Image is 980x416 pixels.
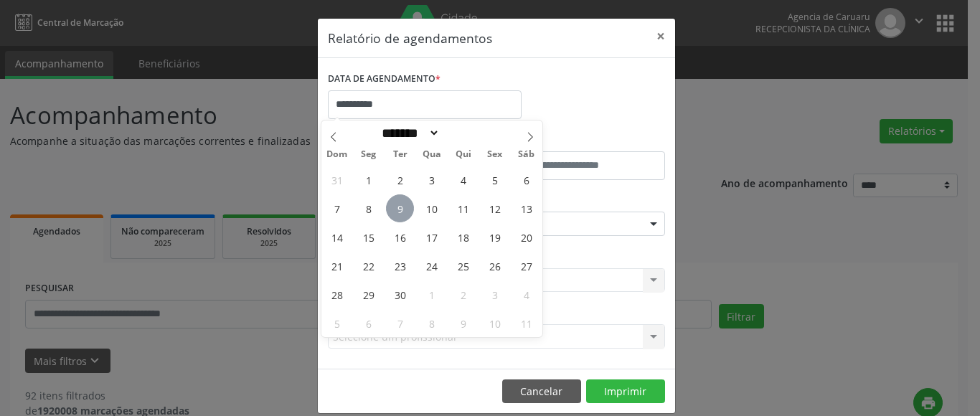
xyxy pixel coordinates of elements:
[354,194,382,222] span: Setembro 8, 2025
[512,280,540,308] span: Outubro 4, 2025
[354,252,382,280] span: Setembro 22, 2025
[512,166,540,194] span: Setembro 6, 2025
[323,194,351,222] span: Setembro 7, 2025
[354,223,382,251] span: Setembro 15, 2025
[449,252,477,280] span: Setembro 25, 2025
[512,309,540,337] span: Outubro 11, 2025
[646,19,675,54] button: Close
[321,150,353,159] span: Dom
[586,379,665,404] button: Imprimir
[386,223,414,251] span: Setembro 16, 2025
[386,280,414,308] span: Setembro 30, 2025
[502,379,581,404] button: Cancelar
[323,309,351,337] span: Outubro 5, 2025
[448,150,479,159] span: Qui
[481,223,509,251] span: Setembro 19, 2025
[479,150,511,159] span: Sex
[449,280,477,308] span: Outubro 2, 2025
[481,309,509,337] span: Outubro 10, 2025
[323,223,351,251] span: Setembro 14, 2025
[323,280,351,308] span: Setembro 28, 2025
[418,223,446,251] span: Setembro 17, 2025
[323,166,351,194] span: Agosto 31, 2025
[354,309,382,337] span: Outubro 6, 2025
[328,68,440,90] label: DATA DE AGENDAMENTO
[481,252,509,280] span: Setembro 26, 2025
[386,194,414,222] span: Setembro 9, 2025
[353,150,385,159] span: Seg
[481,280,509,308] span: Outubro 3, 2025
[418,280,446,308] span: Outubro 1, 2025
[500,129,665,151] label: ATÉ
[418,166,446,194] span: Setembro 3, 2025
[354,280,382,308] span: Setembro 29, 2025
[385,150,416,159] span: Ter
[449,194,477,222] span: Setembro 11, 2025
[377,126,440,141] select: Month
[449,309,477,337] span: Outubro 9, 2025
[481,194,509,222] span: Setembro 12, 2025
[386,309,414,337] span: Outubro 7, 2025
[481,166,509,194] span: Setembro 5, 2025
[418,309,446,337] span: Outubro 8, 2025
[323,252,351,280] span: Setembro 21, 2025
[512,223,540,251] span: Setembro 20, 2025
[511,150,542,159] span: Sáb
[512,194,540,222] span: Setembro 13, 2025
[418,252,446,280] span: Setembro 24, 2025
[386,252,414,280] span: Setembro 23, 2025
[416,150,448,159] span: Qua
[386,166,414,194] span: Setembro 2, 2025
[449,223,477,251] span: Setembro 18, 2025
[418,194,446,222] span: Setembro 10, 2025
[440,126,487,141] input: Year
[512,252,540,280] span: Setembro 27, 2025
[354,166,382,194] span: Setembro 1, 2025
[449,166,477,194] span: Setembro 4, 2025
[328,29,492,47] h5: Relatório de agendamentos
